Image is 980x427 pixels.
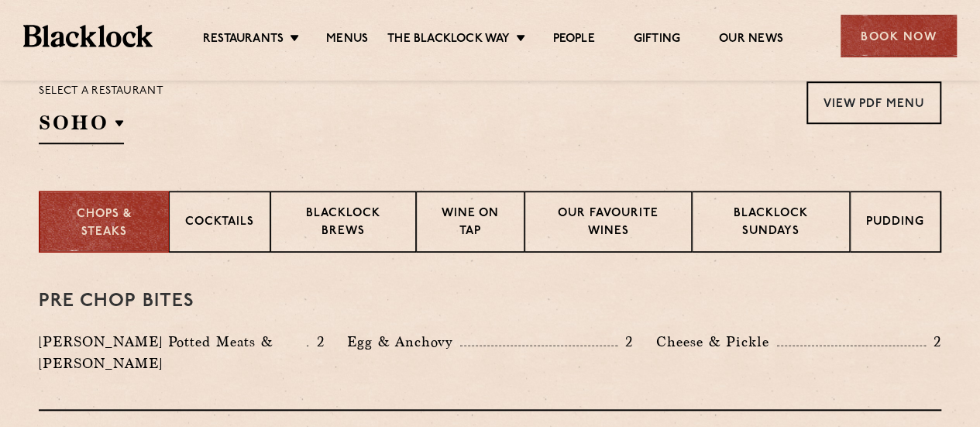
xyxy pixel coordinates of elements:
[634,32,680,49] a: Gifting
[552,32,594,49] a: People
[719,32,783,49] a: Our News
[56,206,153,241] p: Chops & Steaks
[203,32,284,49] a: Restaurants
[287,205,400,242] p: Blacklock Brews
[347,331,460,353] p: Egg & Anchovy
[806,81,941,124] a: View PDF Menu
[841,15,957,57] div: Book Now
[541,205,675,242] p: Our favourite wines
[39,81,163,102] p: Select a restaurant
[617,332,633,352] p: 2
[387,32,510,49] a: The Blacklock Way
[308,332,324,352] p: 2
[866,214,924,233] p: Pudding
[656,331,777,353] p: Cheese & Pickle
[39,109,124,144] h2: SOHO
[39,291,941,312] h3: Pre Chop Bites
[326,32,368,49] a: Menus
[926,332,941,352] p: 2
[185,214,254,233] p: Cocktails
[39,331,307,374] p: [PERSON_NAME] Potted Meats & [PERSON_NAME]
[432,205,508,242] p: Wine on Tap
[708,205,834,242] p: Blacklock Sundays
[23,25,153,46] img: BL_Textured_Logo-footer-cropped.svg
